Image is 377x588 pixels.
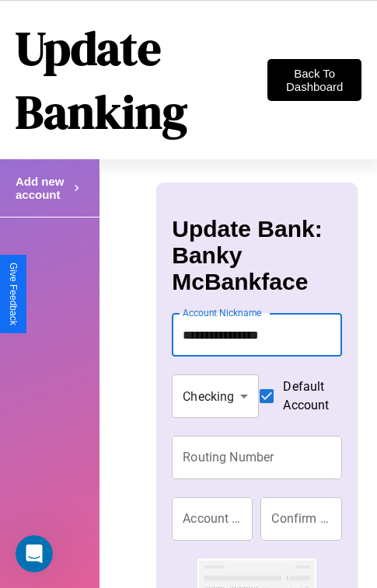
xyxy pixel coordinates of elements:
h1: Update Banking [16,16,267,144]
div: Checking [172,374,259,418]
label: Account Nickname [183,306,262,319]
span: Default Account [283,378,329,415]
button: Back To Dashboard [267,59,361,101]
iframe: Intercom live chat [16,535,53,572]
h4: Add new account [16,175,70,201]
div: Give Feedback [8,263,19,325]
h3: Update Bank: Banky McBankface [172,216,341,295]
